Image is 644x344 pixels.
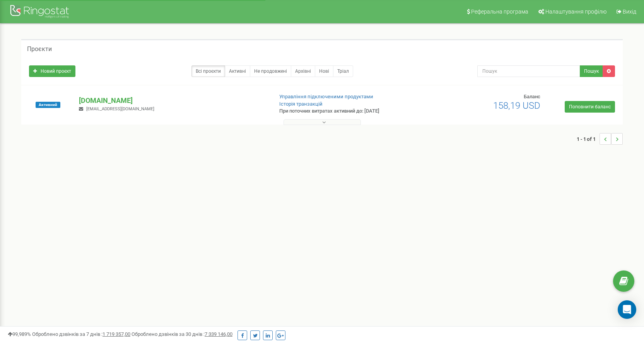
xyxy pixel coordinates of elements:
span: Активний [36,102,60,108]
a: Нові [315,65,333,77]
span: Налаштування профілю [545,9,606,15]
a: Поповнити баланс [565,101,615,113]
input: Пошук [477,65,580,77]
div: Open Intercom Messenger [618,300,636,319]
a: Активні [225,65,250,77]
span: Вихід [623,9,636,15]
span: 158,19 USD [493,100,540,111]
span: Баланс [524,94,540,99]
span: Реферальна програма [471,9,528,15]
a: Всі проєкти [191,65,225,77]
span: 99,989% [8,331,31,337]
u: 7 339 146,00 [205,331,232,337]
a: Тріал [333,65,353,77]
a: Історія транзакцій [279,101,323,107]
span: Оброблено дзвінків за 30 днів : [132,331,232,337]
u: 1 719 357,00 [102,331,130,337]
a: Не продовжені [250,65,291,77]
a: Новий проєкт [29,65,75,77]
span: Оброблено дзвінків за 7 днів : [32,331,130,337]
a: Архівні [291,65,315,77]
a: Управління підключеними продуктами [279,94,373,99]
span: [EMAIL_ADDRESS][DOMAIN_NAME] [86,106,154,111]
span: 1 - 1 of 1 [577,133,600,145]
p: При поточних витратах активний до: [DATE] [279,108,417,115]
h5: Проєкти [27,46,52,53]
button: Пошук [580,65,603,77]
p: [DOMAIN_NAME] [79,96,266,106]
nav: ... [577,125,623,152]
